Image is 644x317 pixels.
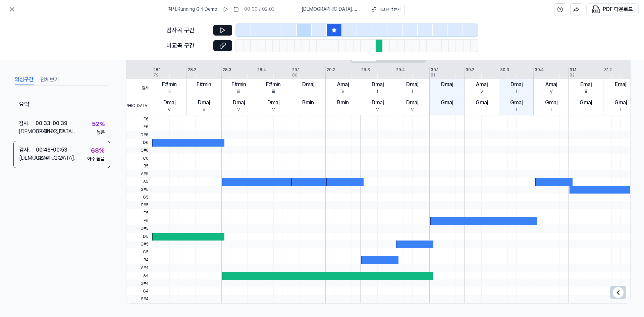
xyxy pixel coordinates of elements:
[168,89,171,95] div: iii
[337,81,349,89] div: Amaj
[198,99,210,107] div: Dmaj
[378,7,400,12] div: 비교 음악 듣기
[223,67,231,73] div: 28.3
[570,72,575,78] div: 82
[535,67,544,73] div: 30.4
[341,107,344,113] div: iii
[406,99,418,107] div: Dmaj
[126,147,152,154] span: C#6
[361,67,370,73] div: 29.3
[126,162,152,170] span: B5
[168,6,217,13] span: 검사 . Running Girl Demo
[126,194,152,201] span: G5
[188,67,196,73] div: 28.2
[545,99,557,107] div: Gmaj
[341,89,344,95] div: V
[36,127,65,136] div: 02:21 - 02:28
[604,67,612,73] div: 31.2
[369,5,405,14] button: 비교 음악 듣기
[396,67,405,73] div: 29.4
[545,81,557,89] div: Amaj
[153,67,161,73] div: 28.1
[266,81,281,89] div: F#min
[126,217,152,225] span: E5
[126,201,152,209] span: F#5
[580,99,592,107] div: Gmaj
[126,272,152,279] span: A4
[557,6,563,13] svg: help
[162,81,177,89] div: F#min
[126,139,152,147] span: D6
[126,264,152,272] span: A#4
[126,131,152,139] span: D#6
[203,107,206,113] div: V
[126,209,152,217] span: F5
[126,154,152,162] span: C6
[126,287,152,295] span: G4
[19,146,36,154] div: 검사 .
[441,99,453,107] div: Gmaj
[126,256,152,264] span: B4
[126,295,152,303] span: F#4
[592,5,600,13] img: PDF Download
[163,99,175,107] div: Dmaj
[126,178,152,186] span: A5
[272,89,275,95] div: iii
[585,89,587,95] div: ii
[406,81,418,89] div: Dmaj
[126,241,152,248] span: C#5
[91,146,104,156] div: 68 %
[480,89,483,95] div: V
[620,107,621,113] div: I
[203,89,206,95] div: iii
[92,119,105,129] div: 52 %
[302,99,314,107] div: Bmin
[603,5,633,14] div: PDF 다운로드
[476,99,488,107] div: Gmaj
[573,6,579,12] img: share
[166,41,209,51] div: 비교곡 구간
[554,3,566,15] button: help
[126,115,152,123] span: F6
[412,89,413,95] div: I
[237,107,240,113] div: V
[411,107,414,113] div: V
[153,72,159,78] div: 79
[516,107,517,113] div: I
[126,123,152,131] span: E6
[272,107,275,113] div: V
[126,170,152,178] span: A#5
[126,279,152,287] span: G#4
[327,67,335,73] div: 29.2
[292,72,298,78] div: 80
[126,233,152,241] span: D5
[510,99,523,107] div: Gmaj
[40,74,59,85] button: 전체보기
[372,81,384,89] div: Dmaj
[168,107,171,113] div: V
[237,89,240,95] div: iii
[302,6,361,13] span: [DEMOGRAPHIC_DATA] . 감추려
[36,154,64,162] div: 02:14 - 02:21
[591,4,634,15] button: PDF 다운로드
[337,99,349,107] div: Bmin
[500,67,509,73] div: 30.3
[231,81,246,89] div: F#min
[550,89,553,95] div: V
[97,129,105,136] div: 높음
[476,81,488,89] div: Amaj
[126,186,152,194] span: G#5
[126,97,152,115] span: [DEMOGRAPHIC_DATA]
[267,99,279,107] div: Dmaj
[257,67,266,73] div: 28.4
[376,107,379,113] div: V
[87,156,104,162] div: 아주 높음
[302,81,314,89] div: Dmaj
[441,81,453,89] div: Dmaj
[466,67,474,73] div: 30.2
[19,154,36,162] div: [DEMOGRAPHIC_DATA] .
[233,99,245,107] div: Dmaj
[19,119,36,127] div: 검사 .
[372,99,384,107] div: Dmaj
